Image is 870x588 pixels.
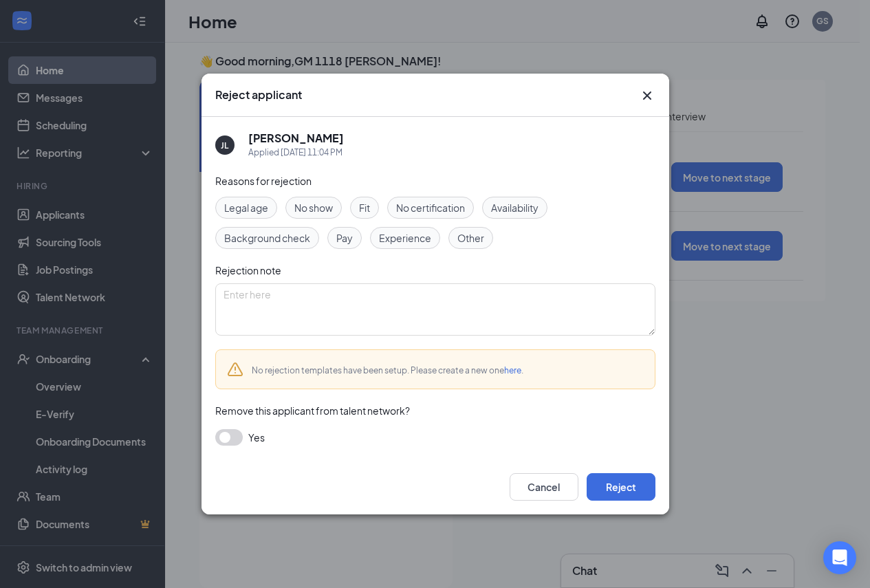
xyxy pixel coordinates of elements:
[248,429,265,446] span: Yes
[504,365,521,375] a: here
[587,473,655,501] button: Reject
[227,361,243,378] svg: Warning
[215,87,302,102] h3: Reject applicant
[639,87,655,104] button: Close
[491,200,539,215] span: Availability
[359,200,370,215] span: Fit
[379,230,431,246] span: Experience
[248,131,344,146] h5: [PERSON_NAME]
[457,230,484,246] span: Other
[252,365,523,375] span: No rejection templates have been setup. Please create a new one .
[294,200,333,215] span: No show
[336,230,353,246] span: Pay
[639,87,655,104] svg: Cross
[215,175,312,187] span: Reasons for rejection
[215,264,281,276] span: Rejection note
[224,200,268,215] span: Legal age
[823,541,856,574] div: Open Intercom Messenger
[248,146,344,160] div: Applied [DATE] 11:04 PM
[224,230,310,246] span: Background check
[510,473,578,501] button: Cancel
[221,140,228,151] div: JL
[396,200,465,215] span: No certification
[215,404,410,417] span: Remove this applicant from talent network?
